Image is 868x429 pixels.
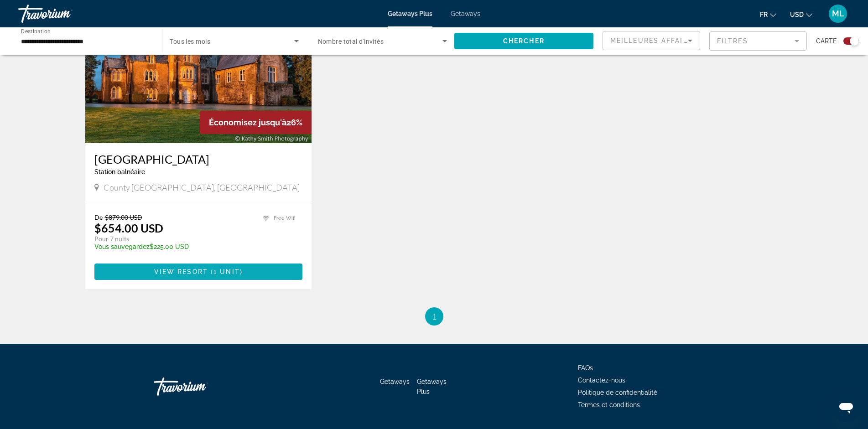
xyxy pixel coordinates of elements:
[94,213,103,221] span: De
[610,37,698,44] span: Meilleures affaires
[154,373,245,400] a: Travorium
[94,264,303,280] button: View Resort(1 unit)
[503,37,545,45] span: Chercher
[21,28,51,34] span: Destination
[200,111,312,134] div: 26%
[578,364,593,372] a: FAQs
[417,378,447,395] a: Getaways Plus
[104,182,300,192] span: County [GEOGRAPHIC_DATA], [GEOGRAPHIC_DATA]
[451,10,480,17] a: Getaways
[274,215,296,221] span: Free Wifi
[170,38,210,45] span: Tous les mois
[826,4,850,23] button: User Menu
[790,11,804,18] span: USD
[816,35,837,47] span: Carte
[94,243,150,250] span: Vous sauvegardez
[105,213,142,221] span: $879.00 USD
[578,401,640,408] a: Termes et conditions
[578,377,625,384] a: Contactez-nous
[94,243,254,250] p: $225.00 USD
[380,378,410,385] a: Getaways
[94,168,145,176] span: Station balnéaire
[832,393,861,422] iframe: Bouton de lancement de la fenêtre de messagerie
[578,389,657,396] a: Politique de confidentialité
[213,268,240,275] span: 1 unit
[94,221,163,235] p: $654.00 USD
[432,311,437,321] span: 1
[832,9,844,18] span: ML
[85,307,783,326] nav: Pagination
[94,152,303,166] a: [GEOGRAPHIC_DATA]
[208,268,243,275] span: ( )
[760,8,776,21] button: Change language
[454,33,593,49] button: Chercher
[790,8,812,21] button: Change currency
[94,235,254,243] p: Pour 7 nuits
[760,11,768,18] span: fr
[209,118,286,127] span: Économisez jusqu'à
[154,268,208,275] span: View Resort
[610,35,692,46] mat-select: Sort by
[318,38,384,45] span: Nombre total d'invités
[388,10,432,17] a: Getaways Plus
[709,31,807,51] button: Filter
[18,2,109,26] a: Travorium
